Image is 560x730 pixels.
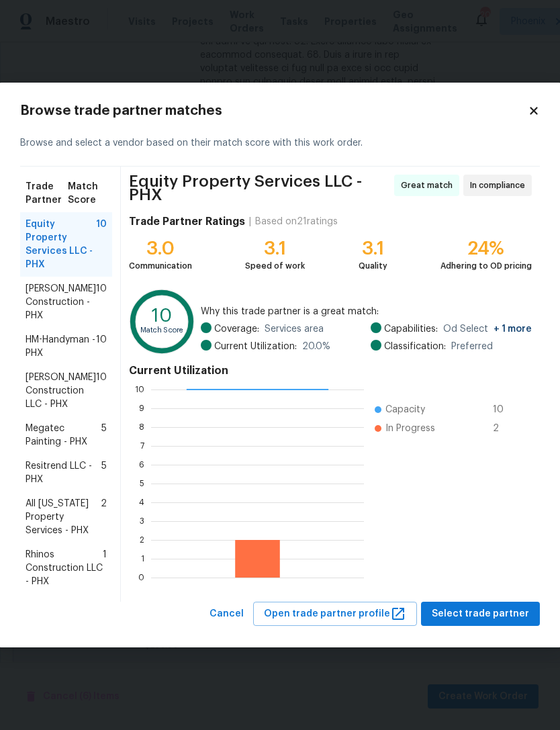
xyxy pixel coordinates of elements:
[140,517,144,525] text: 3
[139,461,144,469] text: 6
[421,602,540,627] button: Select trade partner
[129,364,532,377] h4: Current Utilization
[103,548,107,588] span: 1
[101,459,107,486] span: 5
[140,536,144,544] text: 2
[451,340,493,353] span: Preferred
[26,422,101,449] span: Megatec Painting - PHX
[384,340,446,353] span: Classification:
[359,242,387,255] div: 3.1
[26,371,96,411] span: [PERSON_NAME] Construction LLC - PHX
[129,215,245,228] h4: Trade Partner Ratings
[135,385,144,394] text: 10
[214,322,259,336] span: Coverage:
[302,340,330,353] span: 20.0 %
[385,422,435,435] span: In Progress
[204,602,249,627] button: Cancel
[129,259,192,273] div: Communication
[440,259,532,273] div: Adhering to OD pricing
[264,606,406,623] span: Open trade partner profile
[152,307,172,325] text: 10
[96,371,107,411] span: 10
[139,423,144,431] text: 8
[401,179,458,192] span: Great match
[26,497,101,537] span: All [US_STATE] Property Services - PHX
[385,403,425,416] span: Capacity
[140,442,144,450] text: 7
[96,282,107,322] span: 10
[201,305,532,318] span: Why this trade partner is a great match:
[129,175,390,201] span: Equity Property Services LLC - PHX
[139,404,144,412] text: 9
[139,498,144,506] text: 4
[443,322,532,336] span: Od Select
[432,606,529,623] span: Select trade partner
[129,242,192,255] div: 3.0
[245,215,255,228] div: |
[20,120,540,167] div: Browse and select a vendor based on their match score with this work order.
[265,322,324,336] span: Services area
[493,403,514,416] span: 10
[470,179,530,192] span: In compliance
[26,180,68,207] span: Trade Partner
[68,180,107,207] span: Match Score
[440,242,532,255] div: 24%
[101,497,107,537] span: 2
[384,322,438,336] span: Capabilities:
[245,259,305,273] div: Speed of work
[101,422,107,449] span: 5
[20,104,528,118] h2: Browse trade partner matches
[140,327,184,334] text: Match Score
[255,215,338,228] div: Based on 21 ratings
[494,324,532,334] span: + 1 more
[26,218,96,271] span: Equity Property Services LLC - PHX
[96,333,107,360] span: 10
[140,480,144,488] text: 5
[253,602,417,627] button: Open trade partner profile
[26,333,96,360] span: HM-Handyman - PHX
[359,259,387,273] div: Quality
[96,218,107,271] span: 10
[26,282,96,322] span: [PERSON_NAME] Construction - PHX
[493,422,514,435] span: 2
[209,606,244,623] span: Cancel
[26,459,101,486] span: Resitrend LLC - PHX
[245,242,305,255] div: 3.1
[138,574,144,582] text: 0
[214,340,297,353] span: Current Utilization:
[141,555,144,563] text: 1
[26,548,103,588] span: Rhinos Construction LLC - PHX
